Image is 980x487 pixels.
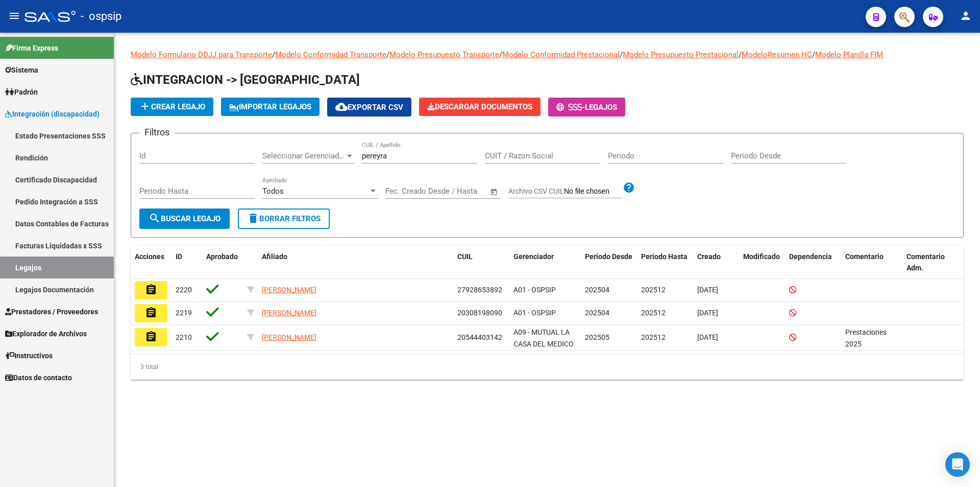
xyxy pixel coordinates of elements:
[581,246,637,280] datatable-header-cell: Periodo Desde
[789,252,832,261] span: Dependencia
[457,333,502,341] span: 20544403142
[139,125,175,140] h3: Filtros
[135,252,164,261] span: Acciones
[488,186,500,198] button: Open calendar
[641,309,666,317] span: 202512
[960,10,972,22] mat-icon: person
[739,246,785,280] datatable-header-cell: Modificado
[509,246,581,280] datatable-header-cell: Gerenciador
[176,333,192,341] span: 2210
[202,246,243,280] datatable-header-cell: Aprobado
[453,246,509,280] datatable-header-cell: CUIL
[262,333,316,341] span: [PERSON_NAME]
[513,252,554,261] span: Gerenciador
[641,333,666,341] span: 202512
[275,50,386,59] a: Modelo Conformidad Transporte
[585,309,609,317] span: 202504
[585,286,609,294] span: 202504
[623,181,635,194] mat-icon: help
[585,103,617,112] span: Legajos
[845,252,884,261] span: Comentario
[513,309,556,317] span: A01 - OSPSIP
[548,98,625,117] button: -Legajos
[8,10,20,22] mat-icon: menu
[262,187,284,196] span: Todos
[131,354,964,380] div: 3 total
[457,252,473,261] span: CUIL
[585,333,609,341] span: 202505
[513,328,574,348] span: A09 - MUTUAL LA CASA DEL MEDICO
[385,187,419,196] input: Start date
[641,286,666,294] span: 202512
[697,286,718,294] span: [DATE]
[5,86,38,98] span: Padrón
[742,50,812,59] a: ModeloResumen HC
[502,50,620,59] a: Modelo Conformidad Prestacional
[5,42,58,54] span: Firma Express
[335,101,348,113] mat-icon: cloud_download
[5,350,53,361] span: Instructivos
[176,252,182,261] span: ID
[229,102,311,111] span: IMPORTAR LEGAJOS
[171,246,202,280] datatable-header-cell: ID
[5,306,98,317] span: Prestadores / Proveedores
[5,328,87,339] span: Explorador de Archivos
[585,252,632,261] span: Periodo Desde
[262,252,287,261] span: Afiliado
[693,246,739,280] datatable-header-cell: Creado
[145,331,157,343] mat-icon: assignment
[508,187,564,195] span: Archivo CSV CUIL
[5,372,72,383] span: Datos de contacto
[419,98,541,116] button: Descargar Documentos
[743,252,780,261] span: Modificado
[697,333,718,341] span: [DATE]
[131,73,360,87] span: INTEGRACION -> [GEOGRAPHIC_DATA]
[457,309,502,317] span: 20308198090
[5,64,38,76] span: Sistema
[258,246,453,280] datatable-header-cell: Afiliado
[564,187,623,196] input: Archivo CSV CUIL
[139,208,230,229] button: Buscar Legajo
[5,108,100,120] span: Integración (discapacidad)
[785,246,841,280] datatable-header-cell: Dependencia
[815,50,883,59] a: Modelo Planilla FIM
[206,252,238,261] span: Aprobado
[556,103,585,112] span: -
[139,102,205,111] span: Crear Legajo
[247,214,321,223] span: Borrar Filtros
[247,212,259,224] mat-icon: delete
[697,309,718,317] span: [DATE]
[902,246,964,280] datatable-header-cell: Comentario Adm.
[457,286,502,294] span: 27928653892
[81,5,121,28] span: - ospsip
[145,307,157,319] mat-icon: assignment
[131,98,213,116] button: Crear Legajo
[176,309,192,317] span: 2219
[945,452,970,477] div: Open Intercom Messenger
[221,98,320,116] button: IMPORTAR LEGAJOS
[428,187,477,196] input: End date
[427,102,532,111] span: Descargar Documentos
[845,328,887,348] span: Prestaciones 2025
[131,246,171,280] datatable-header-cell: Acciones
[131,50,272,59] a: Modelo Formulario DDJJ para Transporte
[176,286,192,294] span: 2220
[262,151,345,160] span: Seleccionar Gerenciador
[149,212,161,224] mat-icon: search
[697,252,721,261] span: Creado
[238,208,330,229] button: Borrar Filtros
[389,50,499,59] a: Modelo Presupuesto Transporte
[513,286,556,294] span: A01 - OSPSIP
[841,246,902,280] datatable-header-cell: Comentario
[335,103,403,112] span: Exportar CSV
[641,252,688,261] span: Periodo Hasta
[149,214,220,223] span: Buscar Legajo
[131,49,964,380] div: / / / / / /
[623,50,739,59] a: Modelo Presupuesto Prestacional
[139,100,151,112] mat-icon: add
[145,284,157,296] mat-icon: assignment
[262,309,316,317] span: [PERSON_NAME]
[262,286,316,294] span: [PERSON_NAME]
[327,98,411,117] button: Exportar CSV
[906,252,945,272] span: Comentario Adm.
